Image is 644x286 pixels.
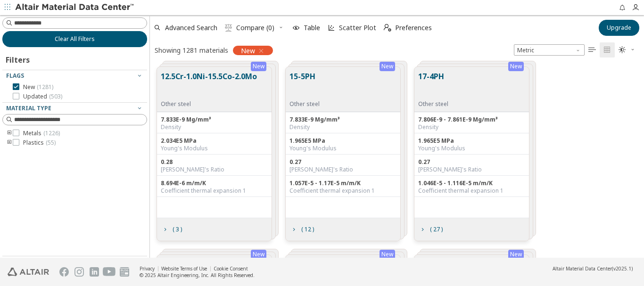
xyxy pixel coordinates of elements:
[418,187,525,195] div: Coefficient thermal expansion 1
[553,265,612,272] span: Altair Material Data Center
[508,250,524,259] div: New
[418,71,448,100] button: 17-4PH
[289,166,396,173] div: [PERSON_NAME]'s Ratio
[161,187,268,195] div: Coefficient thermal expansion 1
[2,103,147,114] button: Material Type
[2,70,147,82] button: Flags
[514,44,585,56] span: Metric
[289,187,396,195] div: Coefficient thermal expansion 1
[380,250,395,259] div: New
[418,116,525,123] div: 7.806E-9 - 7.861E-9 Mg/mm³
[418,145,525,152] div: Young's Modulus
[161,180,268,187] div: 8.694E-6 m/m/K
[140,272,255,278] div: © 2025 Altair Engineering, Inc. All Rights Reserved.
[140,265,155,272] a: Privacy
[600,42,615,57] button: Tile View
[514,44,585,56] div: Unit System
[37,83,53,91] span: ( 1281 )
[414,220,447,239] button: ( 27 )
[418,158,525,166] div: 0.27
[150,60,644,258] div: grid
[418,100,448,108] div: Other steel
[15,3,135,12] img: Altair Material Data Center
[289,116,396,123] div: 7.833E-9 Mg/mm³
[155,46,228,55] div: Showing 1281 materials
[6,139,13,147] i: toogle group
[157,220,186,239] button: ( 3 )
[289,145,396,152] div: Young's Modulus
[430,227,443,232] span: ( 27 )
[23,130,60,137] span: Metals
[161,166,268,173] div: [PERSON_NAME]'s Ratio
[161,158,268,166] div: 0.28
[301,227,314,232] span: ( 12 )
[241,46,255,55] span: New
[286,220,318,239] button: ( 12 )
[161,265,207,272] a: Website Terms of Use
[384,24,391,32] i: 
[236,25,274,31] span: Compare (0)
[251,250,266,259] div: New
[214,265,248,272] a: Cookie Consent
[289,71,320,100] button: 15-5PH
[619,46,626,54] i: 
[289,158,396,166] div: 0.27
[607,24,631,32] span: Upgrade
[55,35,95,43] span: Clear All Filters
[599,20,639,36] button: Upgrade
[289,180,396,187] div: 1.057E-5 - 1.17E-5 m/m/K
[553,265,633,272] div: (v2025.1)
[6,72,24,80] span: Flags
[161,100,257,108] div: Other steel
[603,46,611,54] i: 
[161,123,268,131] div: Density
[508,62,524,71] div: New
[380,62,395,71] div: New
[161,71,257,100] button: 12.5Cr-1.0Ni-15.5Co-2.0Mo
[49,92,62,100] span: ( 503 )
[161,137,268,145] div: 2.034E5 MPa
[418,180,525,187] div: 1.046E-5 - 1.116E-5 m/m/K
[588,46,596,54] i: 
[289,100,320,108] div: Other steel
[161,145,268,152] div: Young's Modulus
[8,268,49,276] img: Altair Engineering
[418,166,525,173] div: [PERSON_NAME]'s Ratio
[2,31,147,47] button: Clear All Filters
[43,129,60,137] span: ( 1226 )
[615,42,639,57] button: Theme
[165,25,217,31] span: Advanced Search
[225,24,232,32] i: 
[304,25,320,31] span: Table
[339,25,376,31] span: Scatter Plot
[289,123,396,131] div: Density
[173,227,182,232] span: ( 3 )
[418,137,525,145] div: 1.965E5 MPa
[251,62,266,71] div: New
[23,139,56,147] span: Plastics
[161,116,268,123] div: 7.833E-9 Mg/mm³
[23,83,53,91] span: New
[395,25,432,31] span: Preferences
[6,104,51,112] span: Material Type
[46,139,56,147] span: ( 55 )
[289,137,396,145] div: 1.965E5 MPa
[23,93,62,100] span: Updated
[6,130,13,137] i: toogle group
[2,47,34,70] div: Filters
[418,123,525,131] div: Density
[585,42,600,57] button: Table View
